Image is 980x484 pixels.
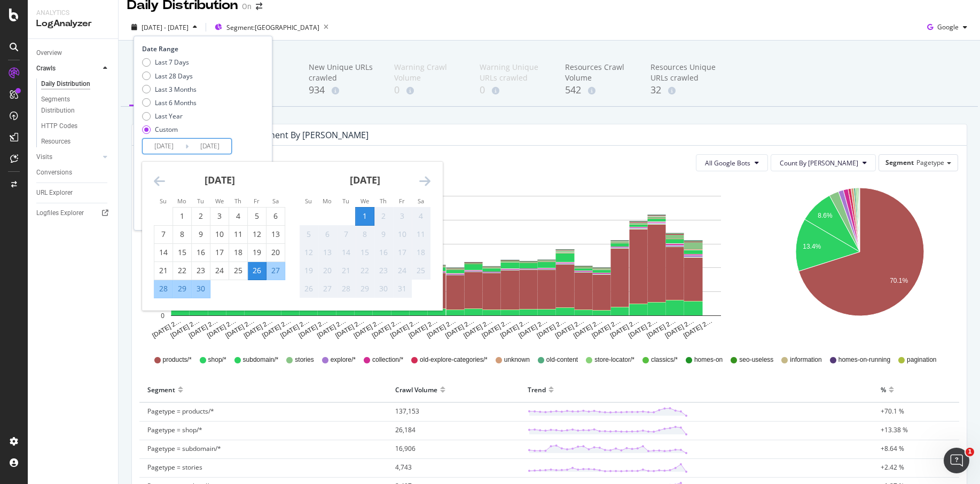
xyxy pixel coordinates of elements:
small: Mo [323,197,332,205]
span: pagination [907,355,936,364]
div: 7 [337,229,355,240]
button: [DATE] - [DATE] [127,19,201,36]
td: Not available. Saturday, October 11, 2025 [412,225,430,243]
span: information [790,355,821,364]
div: 15 [173,247,191,258]
small: Su [160,197,167,205]
iframe: Intercom live chat [944,448,969,473]
td: Not available. Friday, October 31, 2025 [393,280,412,298]
button: Segment:[GEOGRAPHIC_DATA] [210,19,333,36]
span: 4,743 [395,463,412,472]
button: Count By [PERSON_NAME] [771,154,876,171]
div: Segments Distribution [41,94,100,116]
small: Tu [342,197,349,205]
td: Not available. Monday, October 13, 2025 [318,243,337,261]
div: Calendar [142,162,442,311]
td: Choose Sunday, September 14, 2025 as your check-out date. It’s available. [154,243,173,261]
div: 1 [173,211,191,221]
div: Conversions [36,167,72,178]
div: 10 [210,229,229,240]
div: 12 [300,247,318,258]
td: Not available. Saturday, October 4, 2025 [412,207,430,225]
div: 9 [374,229,393,240]
div: 542 [565,83,633,97]
td: Not available. Tuesday, October 21, 2025 [337,261,356,280]
td: Choose Monday, September 8, 2025 as your check-out date. It’s available. [173,225,192,243]
div: 29 [356,283,374,294]
div: Crawl Volume [395,381,437,398]
span: 137,153 [395,407,419,416]
div: 29 [173,283,191,294]
div: 13 [318,247,336,258]
small: Fr [254,197,260,205]
span: +8.64 % [881,444,904,453]
a: Daily Distribution [41,78,111,90]
span: 16,906 [395,444,415,453]
td: Not available. Sunday, October 5, 2025 [300,225,318,243]
div: 14 [154,247,173,258]
td: Not available. Friday, October 17, 2025 [393,243,412,261]
span: Pagetype = products/* [147,407,214,416]
div: Custom [142,125,197,134]
div: 16 [374,247,393,258]
div: Crawls [36,63,56,74]
span: subdomain/* [243,355,279,364]
span: shop/* [208,355,226,364]
div: Move backward to switch to the previous month. [154,174,165,188]
div: 7 [154,229,173,240]
div: % [881,381,886,398]
div: 21 [337,265,355,276]
div: 11 [229,229,247,240]
td: Not available. Thursday, October 16, 2025 [374,243,393,261]
td: Selected. Monday, September 29, 2025 [173,280,192,298]
div: 30 [374,283,393,294]
div: Last 7 Days [142,58,197,67]
div: 6 [266,211,285,221]
div: 22 [173,265,191,276]
span: +2.42 % [881,463,904,472]
div: Daily Distribution [41,78,90,90]
span: Pagetype = shop/* [147,425,202,434]
div: 28 [337,283,355,294]
div: 3 [393,211,411,221]
div: Analytics [36,9,109,18]
div: 27 [318,283,336,294]
td: Not available. Saturday, October 25, 2025 [412,261,430,280]
a: Visits [36,152,100,163]
td: Not available. Monday, October 27, 2025 [318,280,337,298]
text: 0 [161,312,164,320]
div: Custom [155,125,178,134]
div: 3 [210,211,229,221]
small: We [360,197,369,205]
small: Su [305,197,312,205]
div: Last 6 Months [155,98,197,107]
div: 25 [412,265,430,276]
span: 26,184 [395,425,415,434]
span: homes-on [694,355,723,364]
div: Trend [528,381,546,398]
text: 70.1% [890,277,908,284]
div: arrow-right-arrow-left [256,3,262,10]
div: 15 [356,247,374,258]
td: Choose Tuesday, September 2, 2025 as your check-out date. It’s available. [192,207,210,225]
small: Th [380,197,387,205]
td: Not available. Wednesday, October 29, 2025 [356,280,374,298]
div: 23 [192,265,210,276]
div: 0 [480,83,548,97]
td: Choose Friday, September 5, 2025 as your check-out date. It’s available. [248,207,266,225]
div: Last 28 Days [142,72,197,81]
div: URL Explorer [36,187,73,199]
div: LogAnalyzer [36,18,109,30]
small: Fr [399,197,405,205]
strong: [DATE] [205,173,235,186]
div: Overview [36,47,62,59]
div: A chart. [762,180,958,340]
div: A chart. [140,180,751,340]
span: unknown [504,355,530,364]
td: Not available. Sunday, October 26, 2025 [300,280,318,298]
text: 13.4% [803,243,821,250]
div: 20 [266,247,285,258]
td: Choose Monday, September 1, 2025 as your check-out date. It’s available. [173,207,192,225]
div: 25 [229,265,247,276]
a: Resources [41,136,111,147]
